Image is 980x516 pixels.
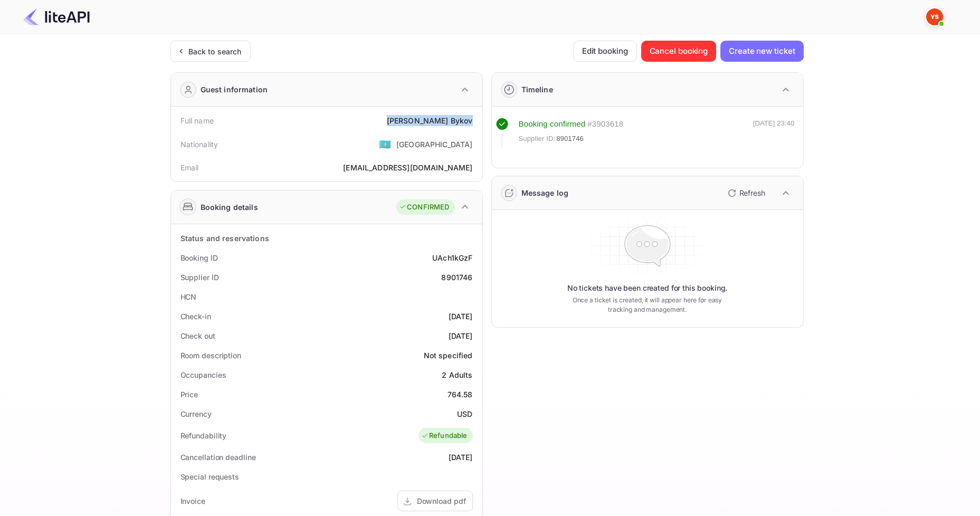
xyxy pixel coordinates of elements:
[720,41,803,62] button: Create new ticket
[396,139,473,150] div: [GEOGRAPHIC_DATA]
[564,295,731,314] p: Once a ticket is created, it will appear here for easy tracking and management.
[424,350,473,361] div: Not specified
[343,162,472,173] div: [EMAIL_ADDRESS][DOMAIN_NAME]
[180,252,218,263] div: Booking ID
[449,452,473,463] div: [DATE]
[432,252,472,263] div: UAch1kGzF
[180,389,198,400] div: Price
[379,135,391,154] span: United States
[180,115,214,126] div: Full name
[399,202,449,213] div: CONFIRMED
[519,118,586,130] div: Booking confirmed
[587,118,623,130] div: # 3903618
[449,311,473,322] div: [DATE]
[567,283,728,293] p: No tickets have been created for this booking.
[180,350,241,361] div: Room description
[180,369,226,380] div: Occupancies
[753,118,795,149] div: [DATE] 23:40
[23,8,90,25] img: LiteAPI Logo
[573,41,637,62] button: Edit booking
[721,185,769,202] button: Refresh
[180,162,199,173] div: Email
[926,8,943,25] img: Yandex Support
[421,431,468,441] div: Refundable
[519,133,556,144] span: Supplier ID:
[449,330,473,341] div: [DATE]
[180,452,256,463] div: Cancellation deadline
[180,272,219,283] div: Supplier ID
[180,233,269,244] div: Status and reservations
[180,408,212,419] div: Currency
[448,389,473,400] div: 764.58
[180,311,211,322] div: Check-in
[180,291,197,302] div: HCN
[641,41,717,62] button: Cancel booking
[457,408,472,419] div: USD
[180,139,218,150] div: Nationality
[739,187,765,198] p: Refresh
[180,330,215,341] div: Check out
[521,187,569,198] div: Message log
[188,46,242,57] div: Back to search
[521,84,553,95] div: Timeline
[387,115,473,126] div: [PERSON_NAME] Bykov
[180,495,205,507] div: Invoice
[442,369,472,380] div: 2 Adults
[180,430,227,441] div: Refundability
[441,272,472,283] div: 8901746
[180,471,239,482] div: Special requests
[201,202,258,213] div: Booking details
[417,495,466,507] div: Download pdf
[556,133,584,144] span: 8901746
[201,84,268,95] div: Guest information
